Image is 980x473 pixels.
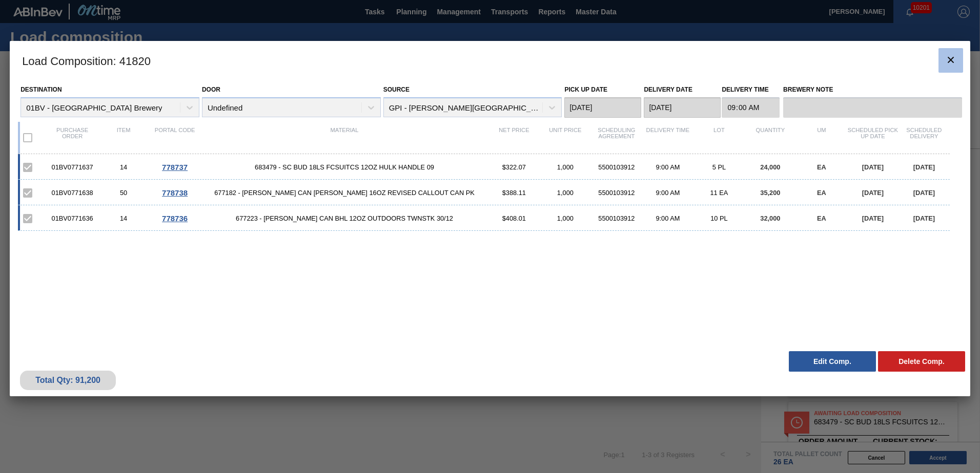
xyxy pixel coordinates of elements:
span: EA [817,163,826,171]
h3: Load Composition : 41820 [10,41,970,80]
div: 01BV0771637 [47,163,98,171]
div: Scheduling Agreement [591,127,642,148]
div: 50 [98,189,149,197]
div: 9:00 AM [642,163,693,171]
div: 5 PL [693,163,745,171]
div: 10 PL [693,214,745,222]
label: Brewery Note [783,82,962,97]
div: 9:00 AM [642,189,693,197]
label: Source [383,86,410,93]
div: Material [200,127,488,148]
div: Delivery Time [642,127,693,148]
div: $388.11 [488,189,540,197]
span: [DATE] [862,189,884,197]
button: Delete Comp. [878,351,965,372]
span: [DATE] [862,163,884,171]
div: 5500103912 [591,214,642,222]
span: 778738 [162,188,188,197]
div: 01BV0771638 [47,189,98,197]
span: 677182 - CARR CAN BUD 16OZ REVISED CALLOUT CAN PK [200,189,488,197]
button: Edit Comp. [789,351,876,372]
div: 5500103912 [591,189,642,197]
div: Unit Price [540,127,591,148]
input: mm/dd/yyyy [564,97,641,118]
div: UM [796,127,847,148]
div: 01BV0771636 [47,214,98,222]
div: 14 [98,163,149,171]
input: mm/dd/yyyy [644,97,721,118]
span: 677223 - CARR CAN BHL 12OZ OUTDOORS TWNSTK 30/12 [200,214,488,222]
span: 24,000 [760,163,780,171]
span: EA [817,214,826,222]
div: 11 EA [693,189,745,197]
div: 9:00 AM [642,214,693,222]
span: 35,200 [760,189,780,197]
label: Door [202,86,220,93]
span: 32,000 [760,214,780,222]
span: [DATE] [913,163,935,171]
span: [DATE] [913,214,935,222]
span: EA [817,189,826,197]
div: Scheduled Delivery [899,127,950,148]
label: Delivery Date [644,86,692,93]
label: Delivery Time [722,82,780,97]
label: Destination [21,86,62,93]
span: [DATE] [862,214,884,222]
div: Total Qty: 91,200 [28,376,108,385]
div: Lot [693,127,745,148]
label: Pick up Date [564,86,607,93]
div: $408.01 [488,214,540,222]
span: [DATE] [913,189,935,197]
span: 683479 - SC BUD 18LS FCSUITCS 12OZ HULK HANDLE 09 [200,163,488,171]
div: Purchase order [47,127,98,148]
div: $322.07 [488,163,540,171]
div: Go to Order [149,214,200,223]
div: Scheduled Pick up Date [847,127,899,148]
div: 1,000 [540,189,591,197]
div: 14 [98,214,149,222]
div: 1,000 [540,163,591,171]
div: Go to Order [149,163,200,171]
div: Net Price [488,127,540,148]
span: 778737 [162,163,188,171]
span: 778736 [162,214,188,223]
div: Item [98,127,149,148]
div: Go to Order [149,188,200,197]
div: Portal code [149,127,200,148]
div: 1,000 [540,214,591,222]
div: Quantity [745,127,796,148]
div: 5500103912 [591,163,642,171]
